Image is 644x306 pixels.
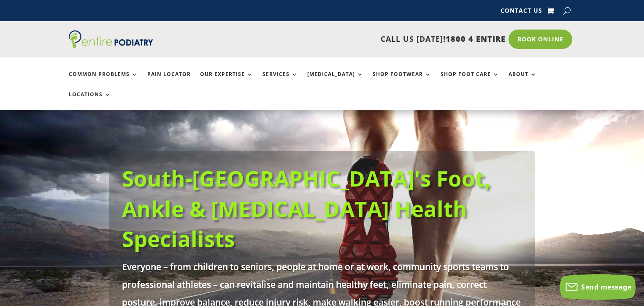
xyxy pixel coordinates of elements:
a: Our Expertise [200,71,253,89]
p: CALL US [DATE]! [186,34,506,45]
a: [MEDICAL_DATA] [307,71,363,89]
img: logo (1) [69,30,153,48]
a: Locations [69,92,111,110]
button: Send message [560,274,636,300]
a: Shop Footwear [373,71,431,89]
span: Send message [581,282,631,292]
a: Contact Us [501,8,542,17]
span: 1800 4 ENTIRE [446,34,506,44]
a: Book Online [509,30,572,49]
a: Common Problems [69,71,138,89]
a: Pain Locator [147,71,191,89]
a: Services [262,71,298,89]
a: South-[GEOGRAPHIC_DATA]'s Foot, Ankle & [MEDICAL_DATA] Health Specialists [122,163,491,253]
a: Entire Podiatry [69,41,153,50]
a: Shop Foot Care [441,71,499,89]
a: About [509,71,537,89]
